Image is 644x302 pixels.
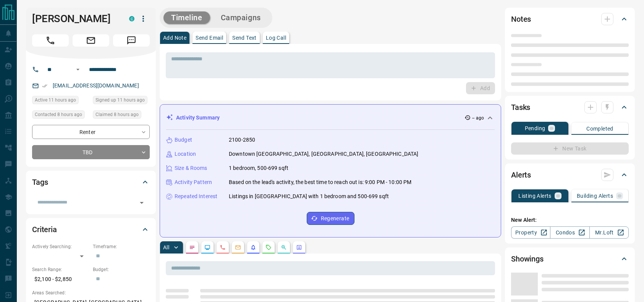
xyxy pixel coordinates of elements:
[511,98,629,116] div: Tasks
[175,150,196,158] p: Location
[129,16,134,21] div: condos.ca
[95,111,139,118] span: Claimed 8 hours ago
[42,83,47,89] svg: Email Verified
[32,223,57,236] h2: Criteria
[550,226,589,239] a: Condos
[511,226,550,239] a: Property
[232,35,257,40] p: Send Text
[32,34,69,47] span: Call
[32,176,48,188] h2: Tags
[32,220,150,239] div: Criteria
[32,96,89,107] div: Mon Aug 18 2025
[518,193,552,199] p: Listing Alerts
[213,11,269,24] button: Campaigns
[35,96,76,104] span: Active 11 hours ago
[175,192,217,200] p: Repeated Interest
[73,34,109,47] span: Email
[204,244,210,250] svg: Lead Browsing Activity
[250,244,256,250] svg: Listing Alerts
[296,244,302,250] svg: Agent Actions
[589,226,629,239] a: Mr.Loft
[136,197,147,208] button: Open
[229,136,255,144] p: 2100-2850
[189,244,195,250] svg: Notes
[93,96,150,107] div: Mon Aug 18 2025
[281,244,287,250] svg: Opportunities
[32,125,150,139] div: Renter
[32,145,150,159] div: TBD
[93,243,150,250] p: Timeframe:
[265,244,272,250] svg: Requests
[577,193,613,199] p: Building Alerts
[175,136,192,144] p: Budget
[53,82,139,89] a: [EMAIL_ADDRESS][DOMAIN_NAME]
[472,115,484,121] p: -- ago
[32,13,118,25] h1: [PERSON_NAME]
[511,166,629,184] div: Alerts
[93,110,150,121] div: Mon Aug 18 2025
[511,10,629,28] div: Notes
[32,110,89,121] div: Mon Aug 18 2025
[175,178,212,186] p: Activity Pattern
[196,35,223,40] p: Send Email
[32,289,150,296] p: Areas Searched:
[525,126,545,131] p: Pending
[113,34,150,47] span: Message
[95,96,145,104] span: Signed up 11 hours ago
[163,35,186,40] p: Add Note
[163,11,210,24] button: Timeline
[229,178,411,186] p: Based on the lead's activity, the best time to reach out is: 9:00 PM - 10:00 PM
[220,244,226,250] svg: Calls
[511,216,629,224] p: New Alert:
[73,65,83,74] button: Open
[32,243,89,250] p: Actively Searching:
[93,266,150,273] p: Budget:
[511,250,629,268] div: Showings
[229,192,389,200] p: Listings in [GEOGRAPHIC_DATA] with 1 bedroom and 500-699 sqft
[511,101,530,113] h2: Tasks
[176,114,220,122] p: Activity Summary
[229,164,288,172] p: 1 bedroom, 500-699 sqft
[307,212,354,225] button: Regenerate
[32,273,89,286] p: $2,100 - $2,850
[511,169,531,181] h2: Alerts
[511,253,544,265] h2: Showings
[163,245,169,250] p: All
[511,13,531,25] h2: Notes
[166,111,495,125] div: Activity Summary-- ago
[32,266,89,273] p: Search Range:
[175,164,207,172] p: Size & Rooms
[586,126,613,131] p: Completed
[229,150,418,158] p: Downtown [GEOGRAPHIC_DATA], [GEOGRAPHIC_DATA], [GEOGRAPHIC_DATA]
[35,111,82,118] span: Contacted 8 hours ago
[32,173,150,191] div: Tags
[266,35,286,40] p: Log Call
[235,244,241,250] svg: Emails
